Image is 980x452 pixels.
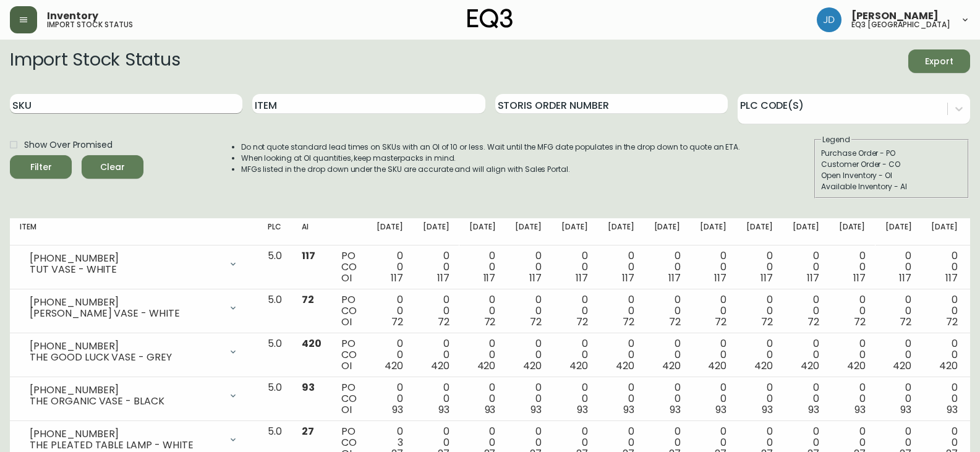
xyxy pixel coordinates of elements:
[341,359,352,373] span: OI
[746,382,773,416] div: 0 0
[623,315,634,329] span: 72
[700,250,726,284] div: 0 0
[668,271,681,285] span: 117
[608,338,634,372] div: 0 0
[423,382,450,416] div: 0 0
[561,294,588,328] div: 0 0
[807,315,819,329] span: 72
[829,218,876,245] th: [DATE]
[746,338,773,372] div: 0 0
[622,271,634,285] span: 117
[821,170,962,181] div: Open Inventory - OI
[821,159,962,170] div: Customer Order - CO
[302,249,315,263] span: 117
[644,218,691,245] th: [DATE]
[899,271,911,285] span: 117
[931,382,958,416] div: 0 0
[715,315,726,329] span: 72
[341,382,357,416] div: PO CO
[241,164,741,175] li: MFGs listed in the drop down under the SKU are accurate and will align with Sales Portal.
[576,315,588,329] span: 72
[561,338,588,372] div: 0 0
[947,403,958,417] span: 93
[839,250,866,284] div: 0 0
[437,271,450,285] span: 117
[700,338,726,372] div: 0 0
[931,294,958,328] div: 0 0
[561,250,588,284] div: 0 0
[885,294,912,328] div: 0 0
[761,315,773,329] span: 72
[817,7,842,32] img: 7c567ac048721f22e158fd313f7f0981
[608,294,634,328] div: 0 0
[10,155,72,179] button: Filter
[662,359,681,373] span: 420
[530,403,542,417] span: 93
[608,250,634,284] div: 0 0
[946,315,958,329] span: 72
[391,315,403,329] span: 72
[30,253,221,264] div: [PHONE_NUMBER]
[708,359,726,373] span: 420
[10,49,180,73] h2: Import Stock Status
[258,218,292,245] th: PLC
[714,271,726,285] span: 117
[30,396,221,407] div: THE ORGANIC VASE - BLACK
[30,308,221,319] div: [PERSON_NAME] VASE - WHITE
[793,250,819,284] div: 0 0
[801,359,819,373] span: 420
[839,338,866,372] div: 0 0
[885,338,912,372] div: 0 0
[505,218,552,245] th: [DATE]
[302,336,322,351] span: 420
[851,11,939,21] span: [PERSON_NAME]
[377,382,403,416] div: 0 0
[885,250,912,284] div: 0 0
[931,250,958,284] div: 0 0
[715,403,726,417] span: 93
[576,271,588,285] span: 117
[854,403,866,417] span: 93
[654,294,681,328] div: 0 0
[690,218,736,245] th: [DATE]
[821,148,962,159] div: Purchase Order - PO
[30,429,221,440] div: [PHONE_NUMBER]
[477,359,496,373] span: 420
[885,382,912,416] div: 0 0
[847,359,866,373] span: 420
[469,250,496,284] div: 0 0
[821,134,851,145] legend: Legend
[258,245,292,289] td: 5.0
[20,294,248,322] div: [PHONE_NUMBER][PERSON_NAME] VASE - WHITE
[385,359,403,373] span: 420
[598,218,644,245] th: [DATE]
[47,21,133,28] h5: import stock status
[302,380,315,394] span: 93
[523,359,542,373] span: 420
[700,294,726,328] div: 0 0
[515,294,542,328] div: 0 0
[30,297,221,308] div: [PHONE_NUMBER]
[552,218,598,245] th: [DATE]
[839,294,866,328] div: 0 0
[292,218,331,245] th: AI
[577,403,588,417] span: 93
[616,359,634,373] span: 420
[302,424,314,438] span: 27
[853,271,866,285] span: 117
[918,54,960,69] span: Export
[530,315,542,329] span: 72
[431,359,450,373] span: 420
[485,403,496,417] span: 93
[423,338,450,372] div: 0 0
[851,21,950,28] h5: eq3 [GEOGRAPHIC_DATA]
[423,294,450,328] div: 0 0
[392,403,403,417] span: 93
[808,403,819,417] span: 93
[469,338,496,372] div: 0 0
[30,440,221,451] div: THE PLEATED TABLE LAMP - WHITE
[484,271,496,285] span: 117
[736,218,783,245] th: [DATE]
[30,264,221,275] div: TUT VASE - WHITE
[762,403,773,417] span: 93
